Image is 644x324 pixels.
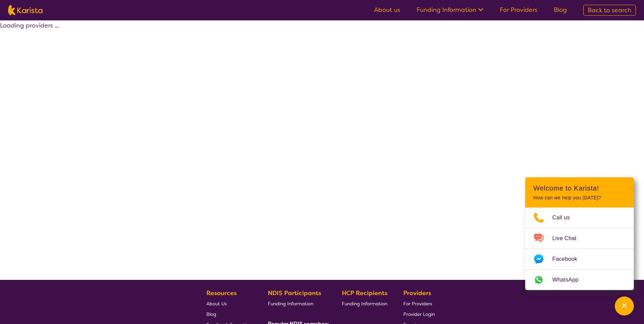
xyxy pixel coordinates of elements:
[206,311,216,317] span: Blog
[403,301,432,307] span: For Providers
[552,275,587,285] span: WhatsApp
[268,289,321,297] b: NDIS Participants
[342,298,387,309] a: Funding Information
[552,213,578,223] span: Call us
[206,298,252,309] a: About Us
[206,301,227,307] span: About Us
[500,6,537,14] a: For Providers
[342,301,387,307] span: Funding Information
[583,5,636,16] a: Back to search
[533,184,626,192] h2: Welcome to Karista!
[403,298,435,309] a: For Providers
[8,5,42,15] img: Karista logo
[417,6,483,14] a: Funding Information
[552,233,585,244] span: Live Chat
[206,289,237,297] b: Resources
[552,254,585,264] span: Facebook
[403,289,431,297] b: Providers
[525,177,634,290] div: Channel Menu
[533,195,626,201] p: How can we help you [DATE]?
[206,309,252,319] a: Blog
[374,6,400,14] a: About us
[268,298,326,309] a: Funding Information
[615,296,634,316] button: Channel Menu
[403,311,435,317] span: Provider Login
[525,208,634,290] ul: Choose channel
[268,301,313,307] span: Funding Information
[403,309,435,319] a: Provider Login
[554,6,567,14] a: Blog
[342,289,387,297] b: HCP Recipients
[588,6,631,14] span: Back to search
[525,270,634,290] a: Web link opens in a new tab.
